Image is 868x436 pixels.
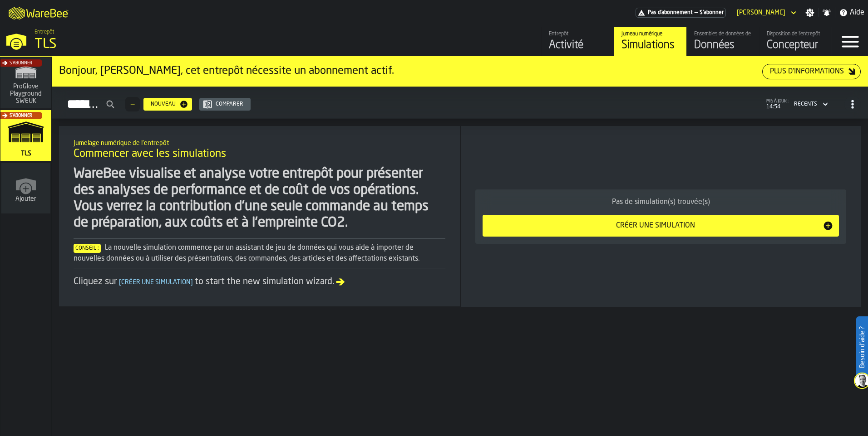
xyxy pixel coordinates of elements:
[191,279,193,286] span: ]
[766,99,789,104] span: mis à jour :
[74,147,226,161] span: Commencer avec les simulations
[212,101,247,107] div: Comparer
[636,8,726,18] div: Abonnement au menu
[15,195,36,203] span: Ajouter
[733,7,798,18] div: DropdownMenuValue-Jean Hubert Desvernay
[694,31,752,37] div: Ensembles de données de l'entrepôt
[648,10,693,16] span: Pas d'abonnement
[819,8,835,17] label: button-toggle-Notifications
[832,27,868,56] label: button-toggle-Menu
[74,138,445,147] h2: Sub Title
[131,101,134,107] span: —
[66,133,453,166] div: title-Commencer avec les simulations
[461,126,861,307] div: ItemListCard-
[686,27,759,56] a: link-to-/wh/i/a8495f31-1441-4171-859b-8a4fcce51920/data
[10,61,32,66] span: S'abonner
[52,87,868,119] h2: button-Simulations
[74,276,445,288] div: Cliquez sur to start the new simulation wizard.
[541,27,614,56] a: link-to-/wh/i/a8495f31-1441-4171-859b-8a4fcce51920/feed/
[35,36,280,53] div: TLS
[759,27,832,56] a: link-to-/wh/i/a8495f31-1441-4171-859b-8a4fcce51920/designer
[621,38,679,53] div: Simulations
[143,98,192,111] button: button-Nouveau
[35,29,54,35] span: Entrepôt
[737,9,785,16] div: DropdownMenuValue-Jean Hubert Desvernay
[483,197,839,208] div: Pas de simulation(s) trouvée(s)
[74,166,445,231] div: WareBee visualise et analyse votre entrepôt pour présenter des analyses de performance et de coût...
[614,27,686,56] a: link-to-/wh/i/a8495f31-1441-4171-859b-8a4fcce51920/simulations
[59,64,762,78] div: Bonjour, [PERSON_NAME], cet entrepôt nécessite un abonnement actif.
[52,57,868,87] div: ItemListCard-
[762,64,861,79] button: button-Plus d'informations
[700,10,724,16] span: S'abonner
[0,110,51,163] a: link-to-/wh/i/a8495f31-1441-4171-859b-8a4fcce51920/simulations
[857,317,867,377] label: Besoin d'aide ?
[483,215,839,237] button: button-Créer une simulation
[122,97,143,111] div: ButtonLoadMore-En savoir plus-Prévenir-Première-Dernière
[695,10,698,16] span: —
[767,38,824,53] div: Concepteur
[199,98,251,111] button: button-Comparer
[147,101,179,107] div: Nouveau
[636,8,726,18] a: link-to-/wh/i/a8495f31-1441-4171-859b-8a4fcce51920/pricing/
[549,38,607,53] div: Activité
[549,31,607,37] div: Entrepôt
[794,101,817,107] div: DropdownMenuValue-4
[74,242,445,264] div: La nouvelle simulation commence par un assistant de jeu de données qui vous aide à importer de no...
[790,99,830,110] div: DropdownMenuValue-4
[802,8,818,17] label: button-toggle-Paramètres
[766,104,789,110] span: 14:54
[117,279,195,286] span: Créer une simulation
[74,244,101,253] span: Conseil :
[767,31,824,37] div: Disposition de l'entrepôt
[488,220,823,231] div: Créer une simulation
[10,113,32,118] span: S'abonner
[119,279,121,286] span: [
[850,7,864,18] span: Aide
[1,163,50,215] a: link-to-/wh/new
[835,7,868,18] label: button-toggle-Aide
[694,38,752,53] div: Données
[59,126,460,306] div: ItemListCard-
[766,66,848,77] div: Plus d'informations
[621,31,679,37] div: Jumeau numérique
[0,58,51,110] a: link-to-/wh/i/3029b44a-deb1-4df6-9711-67e1c2cc458a/simulations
